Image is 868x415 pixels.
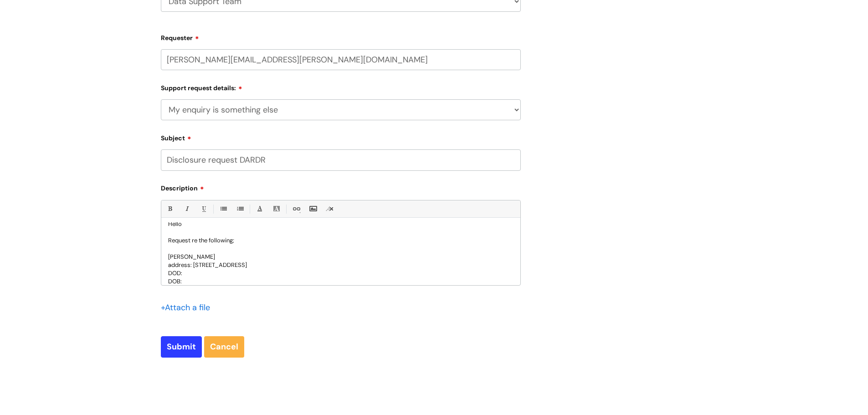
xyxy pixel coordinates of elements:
[168,269,514,277] p: DOD:
[161,31,521,42] label: Requester
[161,181,521,192] label: Description
[271,203,282,215] a: Back Color
[217,203,229,215] a: • Unordered List (Ctrl-Shift-7)
[198,203,209,215] a: Underline(Ctrl-U)
[204,336,244,357] a: Cancel
[164,203,175,215] a: Bold (Ctrl-B)
[161,131,521,142] label: Subject
[234,203,246,215] a: 1. Ordered List (Ctrl-Shift-8)
[161,336,202,357] input: Submit
[307,203,318,215] a: Insert Image...
[161,300,216,315] div: Attach a file
[168,261,514,269] p: address: [STREET_ADDRESS]
[181,203,192,215] a: Italic (Ctrl-I)
[168,253,514,261] p: [PERSON_NAME]
[168,220,514,228] p: Hello
[168,236,514,245] p: Request re the following;
[161,49,521,70] input: Email
[324,203,335,215] a: Remove formatting (Ctrl-\)
[161,81,521,92] label: Support request details:
[290,203,302,215] a: Link
[254,203,265,215] a: Font Color
[168,277,514,286] p: DOB:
